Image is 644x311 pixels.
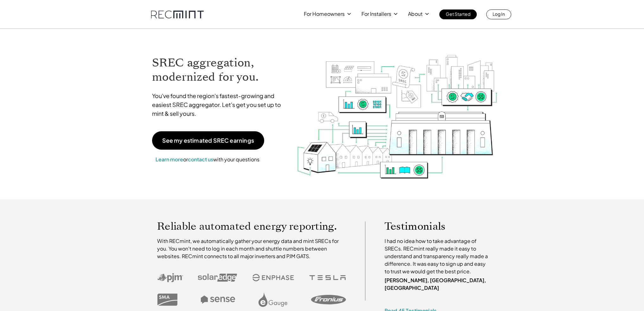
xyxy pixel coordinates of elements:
[304,9,345,18] p: For Homeowners
[446,9,470,18] p: Get Started
[152,91,287,118] p: You've found the region's fastest-growing and easiest SREC aggregator. Let's get you set up to mi...
[162,138,254,143] p: See my estimated SREC earnings
[385,237,491,275] p: I had no idea how to take advantage of SRECs. RECmint really made it easy to understand and trans...
[385,221,479,231] p: Testimonials
[156,156,183,163] a: Learn more
[152,56,287,84] h1: SREC aggregation, modernized for you.
[152,155,263,164] p: or with your questions
[385,277,491,292] p: [PERSON_NAME], [GEOGRAPHIC_DATA], [GEOGRAPHIC_DATA]
[157,221,346,231] p: Reliable automated energy reporting.
[296,38,498,180] img: RECmint value cycle
[152,131,264,150] a: See my estimated SREC earnings
[157,237,346,260] p: With RECmint, we automatically gather your energy data and mint SRECs for you. You won't need to ...
[439,9,477,19] a: Get Started
[408,9,423,18] p: About
[361,9,391,18] p: For Installers
[188,156,213,163] a: contact us
[493,9,505,18] p: Log In
[486,9,511,19] a: Log In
